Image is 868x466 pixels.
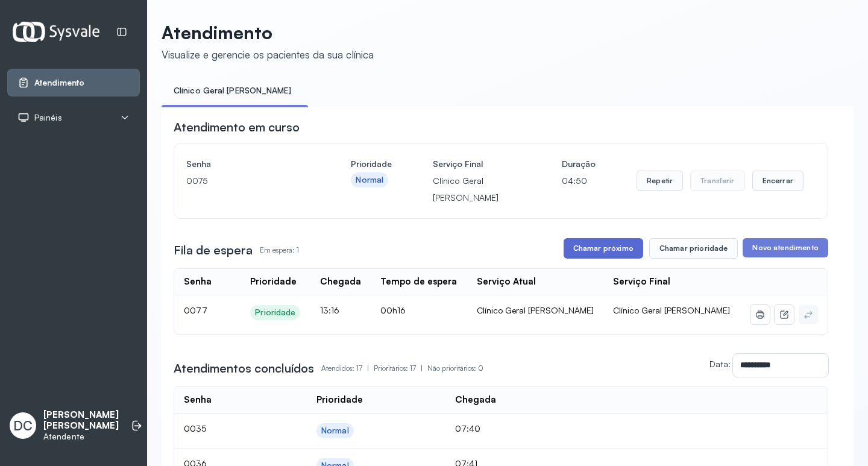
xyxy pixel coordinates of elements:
button: Novo atendimento [743,238,828,257]
p: Prioritários: 17 [374,360,427,377]
h3: Atendimento em curso [174,119,300,136]
p: Clínico Geral [PERSON_NAME] [433,172,521,206]
div: Normal [356,175,383,185]
button: Chamar prioridade [649,238,738,259]
span: 13:16 [320,305,339,315]
span: 0035 [184,423,206,433]
div: Clínico Geral [PERSON_NAME] [477,305,594,316]
div: Normal [321,426,349,436]
h3: Atendimentos concluídos [174,360,314,377]
span: Atendimento [34,78,84,88]
span: 07:40 [455,423,480,433]
span: | [367,364,369,373]
div: Senha [184,276,212,288]
span: Clínico Geral [PERSON_NAME] [613,305,730,315]
p: 04:50 [562,172,596,189]
span: 0077 [184,305,207,315]
div: Prioridade [316,394,363,406]
h3: Fila de espera [174,242,253,259]
button: Chamar próximo [564,238,643,259]
p: Não prioritários: 0 [427,360,483,377]
h4: Duração [562,156,596,172]
div: Chegada [320,276,361,288]
span: | [421,364,423,373]
h4: Prioridade [351,156,392,172]
p: Atendidos: 17 [321,360,374,377]
h4: Serviço Final [433,156,521,172]
h4: Senha [186,156,310,172]
div: Serviço Final [613,276,670,288]
div: Chegada [455,394,496,406]
p: 0075 [186,172,310,189]
span: 00h16 [380,305,406,315]
div: Prioridade [255,307,295,318]
p: [PERSON_NAME] [PERSON_NAME] [43,409,119,432]
div: Prioridade [250,276,297,288]
p: Em espera: 1 [260,242,299,259]
p: Atendente [43,432,119,442]
span: Painéis [34,113,62,123]
div: Tempo de espera [380,276,457,288]
button: Repetir [637,171,683,191]
a: Clínico Geral [PERSON_NAME] [162,81,303,101]
button: Transferir [690,171,745,191]
a: Atendimento [17,77,130,89]
img: Logotipo do estabelecimento [13,22,99,42]
p: Atendimento [162,22,374,43]
label: Data: [709,359,731,369]
div: Senha [184,394,212,406]
button: Encerrar [752,171,804,191]
div: Serviço Atual [477,276,536,288]
div: Visualize e gerencie os pacientes da sua clínica [162,48,374,61]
